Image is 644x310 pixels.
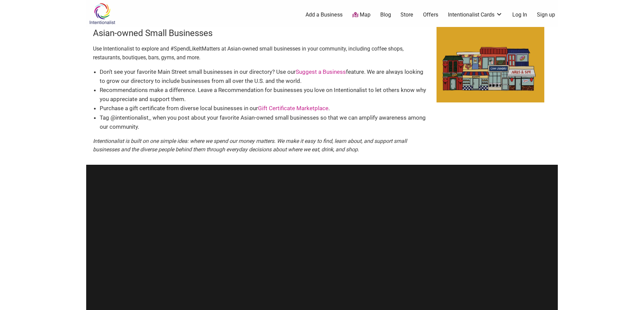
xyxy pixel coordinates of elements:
[305,11,343,19] a: Add a Business
[258,105,328,112] a: Gift Certificate Marketplace
[86,3,118,25] img: Intentionalist
[93,44,430,62] p: Use Intentionalist to explore and #SpendLikeItMatters at Asian-owned small businesses in your com...
[437,27,544,102] img: AAPIHM_square-min-scaled.jpg
[296,68,346,75] a: Suggest a Business
[537,11,555,19] a: Sign up
[352,11,371,19] a: Map
[93,27,430,39] h3: Asian-owned Small Businesses
[400,11,413,19] a: Store
[512,11,527,19] a: Log In
[93,138,407,153] em: Intentionalist is built on one simple idea: where we spend our money matters. We make it easy to ...
[100,86,430,104] li: Recommendations make a difference. Leave a Recommendation for businesses you love on Intentionali...
[100,104,430,113] li: Purchase a gift certificate from diverse local businesses in our .
[100,113,430,131] li: Tag @intentionalist_ when you post about your favorite Asian-owned small businesses so that we ca...
[423,11,438,19] a: Offers
[380,11,391,19] a: Blog
[100,67,430,86] li: Don’t see your favorite Main Street small businesses in our directory? Use our feature. We are al...
[448,11,503,19] a: Intentionalist Cards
